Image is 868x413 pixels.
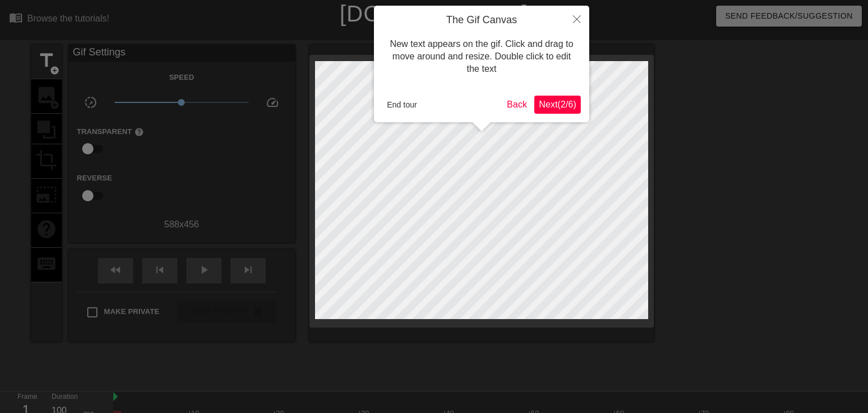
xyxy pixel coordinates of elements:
[339,1,528,26] a: [DOMAIN_NAME]
[77,173,112,184] label: Reverse
[84,96,97,109] span: slow_motion_video
[266,96,279,109] span: speed
[382,96,422,113] button: End tour
[169,72,194,83] label: Speed
[153,263,167,277] span: skip_previous
[77,126,144,137] label: Transparent
[104,306,160,317] span: Make Private
[134,127,144,137] span: help
[9,11,109,28] a: Browse the tutorials!
[382,27,581,87] div: New text appears on the gif. Click and drag to move around and resize. Double click to edit the text
[27,14,109,23] div: Browse the tutorials!
[9,11,23,24] span: menu_book
[36,50,57,71] span: title
[241,263,255,277] span: skip_next
[716,6,862,27] button: Send Feedback/Suggestion
[503,96,532,114] button: Back
[50,66,59,75] span: add_circle
[539,100,576,109] span: Next ( 2 / 6 )
[69,218,295,231] div: 588 x 456
[725,9,853,23] span: Send Feedback/Suggestion
[52,394,78,401] label: Duration
[382,14,581,27] h4: The Gif Canvas
[109,263,122,277] span: fast_rewind
[295,25,625,39] div: The online gif editor
[564,6,589,32] button: Close
[69,45,295,62] div: Gif Settings
[197,263,211,277] span: play_arrow
[534,96,581,114] button: Next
